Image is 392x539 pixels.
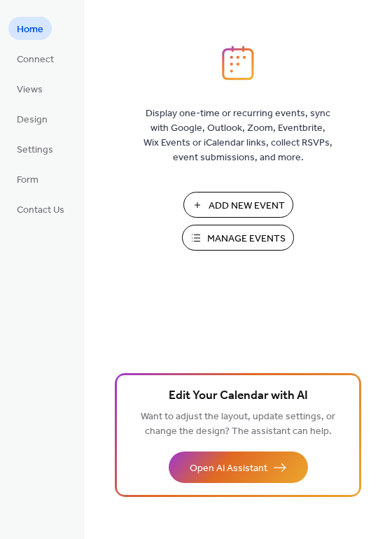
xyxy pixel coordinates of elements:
span: Add New Event [209,199,285,213]
span: Want to adjust the layout, update settings, or change the design? The assistant can help. [141,407,335,441]
span: Edit Your Calendar with AI [169,386,308,406]
span: Contact Us [17,203,64,218]
a: Settings [8,137,62,160]
a: Views [8,77,51,100]
img: logo_icon.svg [222,45,254,80]
button: Add New Event [183,192,293,218]
a: Contact Us [8,197,73,220]
span: Open AI Assistant [190,461,267,476]
button: Open AI Assistant [169,451,308,483]
a: Home [8,17,52,40]
a: Design [8,107,56,130]
span: Manage Events [207,232,286,246]
button: Manage Events [182,225,294,251]
a: Connect [8,47,62,70]
span: Views [17,83,43,97]
span: Form [17,173,38,188]
span: Connect [17,52,54,67]
span: Design [17,113,48,127]
a: Form [8,167,47,190]
span: Settings [17,143,53,157]
span: Home [17,22,43,37]
span: Display one-time or recurring events, sync with Google, Outlook, Zoom, Eventbrite, Wix Events or ... [143,106,332,165]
